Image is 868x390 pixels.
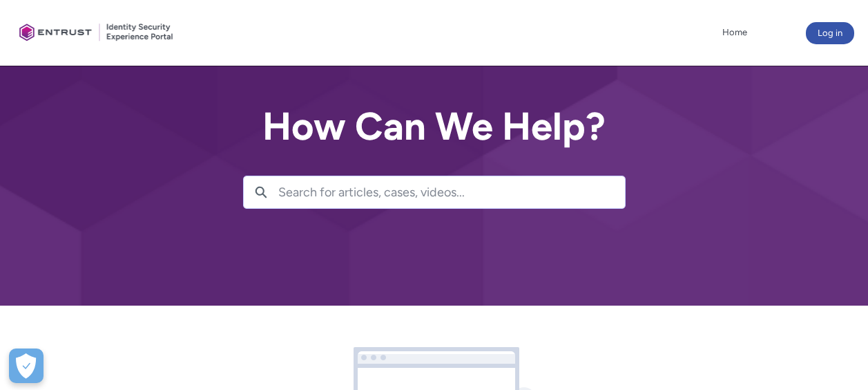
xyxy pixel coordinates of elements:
a: Home [719,22,751,43]
input: Search for articles, cases, videos... [278,176,625,208]
button: Open Preferences [9,349,44,383]
div: Cookie Preferences [9,349,44,383]
button: Search [244,176,278,208]
h2: How Can We Help? [243,105,626,148]
button: Log in [806,22,854,44]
